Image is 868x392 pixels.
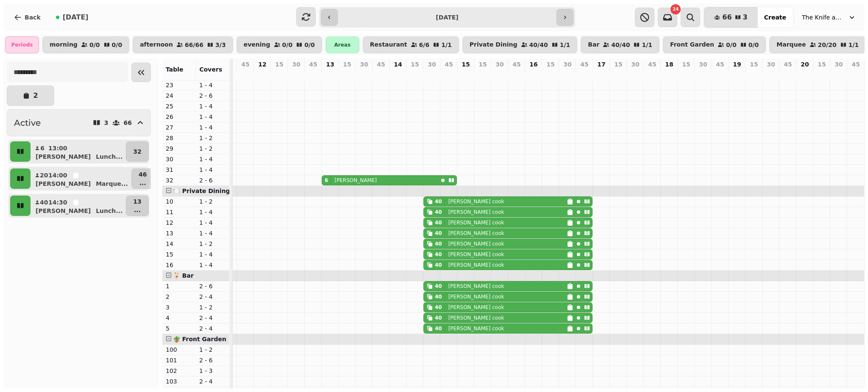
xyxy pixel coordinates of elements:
[124,120,132,126] p: 66
[40,171,45,179] p: 20
[14,117,41,129] h2: Active
[818,60,826,69] p: 15
[378,70,384,79] p: 0
[199,293,226,301] p: 2 - 4
[726,42,737,48] p: 0 / 0
[360,60,368,69] p: 30
[166,208,192,216] p: 11
[199,123,226,132] p: 1 - 4
[258,60,266,69] p: 12
[363,36,459,53] button: Restaurant6/61/1
[199,367,226,375] p: 1 - 3
[199,208,226,216] p: 1 - 4
[435,198,442,205] div: 40
[139,170,147,179] p: 46
[785,70,791,79] p: 0
[166,176,192,185] p: 32
[166,66,184,73] span: Table
[166,166,192,174] p: 31
[166,218,192,227] p: 12
[166,261,192,269] p: 16
[441,42,452,48] p: 1 / 1
[733,60,741,69] p: 19
[40,144,45,152] p: 6
[734,70,740,79] p: 0
[112,42,122,48] p: 0 / 0
[428,70,435,79] p: 40
[25,14,41,20] span: Back
[310,70,317,79] p: 0
[445,60,453,69] p: 45
[665,60,673,69] p: 18
[615,70,622,79] p: 0
[199,229,226,237] p: 1 - 4
[818,42,837,48] p: 20 / 20
[512,60,520,69] p: 45
[470,41,517,48] p: Private Dining
[199,250,226,259] p: 1 - 4
[166,91,192,100] p: 24
[435,283,442,290] div: 40
[462,70,469,79] p: 0
[448,304,504,311] p: [PERSON_NAME] cook
[133,206,141,214] p: ...
[185,42,203,48] p: 66 / 66
[722,14,732,21] span: 66
[614,60,622,69] p: 15
[851,60,860,69] p: 45
[716,60,724,69] p: 45
[700,70,707,79] p: 0
[631,60,639,69] p: 30
[7,7,47,28] button: Back
[448,325,504,332] p: [PERSON_NAME] cook
[199,81,226,89] p: 1 - 4
[166,229,192,237] p: 13
[48,171,67,179] p: 14:00
[666,70,673,79] p: 0
[560,42,570,48] p: 1 / 1
[166,324,192,333] p: 5
[236,36,322,53] button: evening0/00/0
[435,251,442,258] div: 40
[743,14,748,21] span: 3
[325,36,359,53] div: Areas
[377,60,385,69] p: 45
[36,152,91,161] p: [PERSON_NAME]
[448,283,504,290] p: [PERSON_NAME] cook
[835,70,842,79] p: 0
[797,10,861,25] button: The Knife and [PERSON_NAME]
[751,70,757,79] p: 0
[717,70,723,79] p: 0
[7,86,54,106] button: 2
[769,36,866,53] button: Marquee20/201/1
[166,293,192,301] p: 2
[166,144,192,153] p: 29
[133,197,141,206] p: 13
[801,60,809,69] p: 20
[199,377,226,386] p: 2 - 4
[598,70,605,79] p: 0
[199,91,226,100] p: 2 - 6
[776,41,806,48] p: Marquee
[852,70,859,79] p: 0
[344,70,351,79] p: 0
[448,240,504,247] p: [PERSON_NAME] cook
[419,42,430,48] p: 6 / 6
[166,367,192,375] p: 102
[199,218,226,227] p: 1 - 4
[199,102,226,110] p: 1 - 4
[166,356,192,364] p: 101
[448,262,504,268] p: [PERSON_NAME] cook
[215,42,226,48] p: 3 / 3
[801,70,808,79] p: 0
[48,144,67,152] p: 13:00
[428,60,436,69] p: 30
[325,177,328,184] div: 6
[166,155,192,163] p: 30
[632,70,639,79] p: 0
[36,179,91,188] p: [PERSON_NAME]
[462,60,470,69] p: 15
[673,7,679,11] span: 24
[642,42,652,48] p: 1 / 1
[750,60,758,69] p: 15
